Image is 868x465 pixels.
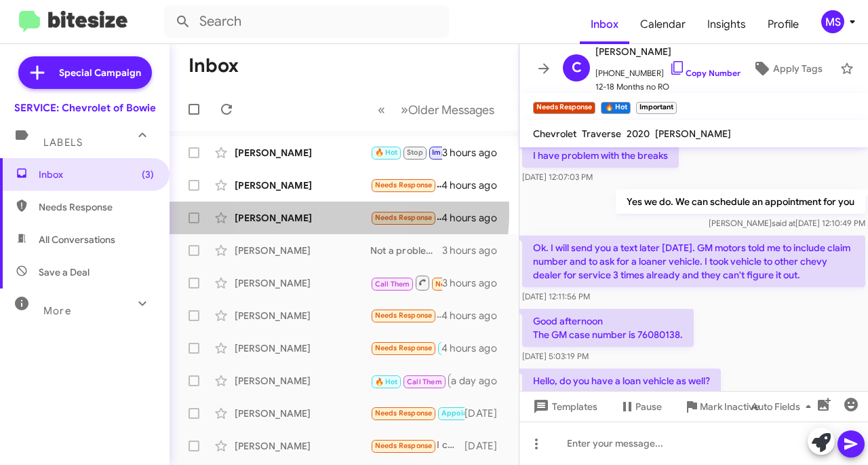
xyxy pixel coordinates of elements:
[700,394,759,419] span: Mark Inactive
[370,210,441,225] div: Only have 463 miles on it
[773,56,823,81] span: Apply Tags
[627,128,650,140] span: 2020
[821,10,844,33] div: MS
[519,394,608,419] button: Templates
[370,308,441,323] div: Hello, I have an electric vehicle
[370,96,502,124] nav: Page navigation example
[465,439,508,453] div: [DATE]
[533,128,576,140] span: Chevrolet
[601,102,630,114] small: 🔥 Hot
[673,394,770,419] button: Mark Inactive
[235,309,370,322] div: [PERSON_NAME]
[18,56,152,89] a: Special Campaign
[636,102,677,114] small: Important
[441,179,508,192] div: 4 hours ago
[595,60,741,80] span: [PHONE_NUMBER]
[43,136,83,149] span: Labels
[375,343,433,352] span: Needs Response
[235,244,370,257] div: [PERSON_NAME]
[451,374,508,388] div: a day ago
[696,5,757,44] a: Insights
[235,146,370,160] div: [PERSON_NAME]
[751,394,816,419] span: Auto Fields
[435,280,493,289] span: Needs Response
[375,181,433,189] span: Needs Response
[370,177,441,193] div: Good morning [PERSON_NAME], I actually traded the camry in earlier this month for something else....
[39,200,154,214] span: Needs Response
[370,405,465,421] div: Thanks [PERSON_NAME]. Is everything okay with it from the 27 point Inspection?
[370,244,442,257] div: Not a problem, would you like us to remove you from communications?
[375,213,433,222] span: Needs Response
[142,168,154,181] span: (3)
[582,128,621,140] span: Traverse
[810,10,853,33] button: MS
[669,68,741,78] a: Copy Number
[522,236,865,287] p: Ok. I will send you a text later [DATE]. GM motors told me to include claim number and to ask for...
[39,168,154,181] span: Inbox
[375,311,433,320] span: Needs Response
[375,280,410,289] span: Call Them
[370,274,442,291] div: Inbound Call
[375,148,398,157] span: 🔥 Hot
[442,146,508,160] div: 3 hours ago
[375,409,433,417] span: Needs Response
[164,5,449,38] input: Search
[533,102,595,114] small: Needs Response
[522,143,679,168] p: I have problem with the breaks
[522,309,694,347] p: Good afternoon The GM case number is 76080138.
[465,407,508,420] div: [DATE]
[375,377,398,386] span: 🔥 Hot
[393,96,502,124] button: Next
[370,438,465,453] div: I can't afford to do that right now
[655,128,731,140] span: [PERSON_NAME]
[370,96,393,124] button: Previous
[522,351,589,361] span: [DATE] 5:03:19 PM
[59,66,141,79] span: Special Campaign
[595,80,741,94] span: 12-18 Months no RO
[407,148,423,157] span: Stop
[441,409,501,417] span: Appointment Set
[757,5,810,44] a: Profile
[189,55,239,77] h1: Inbox
[442,244,508,257] div: 3 hours ago
[39,233,115,246] span: All Conversations
[408,103,494,117] span: Older Messages
[407,377,442,386] span: Call Them
[432,148,467,157] span: Important
[772,218,795,228] span: said at
[39,265,90,279] span: Save a Deal
[608,394,673,419] button: Pause
[401,101,408,118] span: »
[235,179,370,192] div: [PERSON_NAME]
[442,276,508,290] div: 3 hours ago
[235,341,370,355] div: [PERSON_NAME]
[235,211,370,225] div: [PERSON_NAME]
[441,341,508,355] div: 4 hours ago
[235,407,370,420] div: [PERSON_NAME]
[235,374,370,388] div: [PERSON_NAME]
[370,372,451,389] div: Yes!
[441,211,508,225] div: 4 hours ago
[522,291,590,301] span: [DATE] 12:11:56 PM
[375,441,433,450] span: Needs Response
[741,56,833,81] button: Apply Tags
[235,439,370,453] div: [PERSON_NAME]
[43,305,71,317] span: More
[370,145,442,160] div: Yes
[616,189,865,214] p: Yes we do. We can schedule an appointment for you
[709,218,865,228] span: [PERSON_NAME] [DATE] 12:10:49 PM
[235,276,370,290] div: [PERSON_NAME]
[572,57,582,79] span: C
[580,5,629,44] a: Inbox
[522,369,721,393] p: Hello, do you have a loan vehicle as well?
[595,43,741,60] span: [PERSON_NAME]
[741,394,827,419] button: Auto Fields
[522,172,593,182] span: [DATE] 12:07:03 PM
[370,340,441,356] div: Hello, do you have a loan vehicle as well?
[14,101,156,115] div: SERVICE: Chevrolet of Bowie
[530,394,597,419] span: Templates
[629,5,696,44] a: Calendar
